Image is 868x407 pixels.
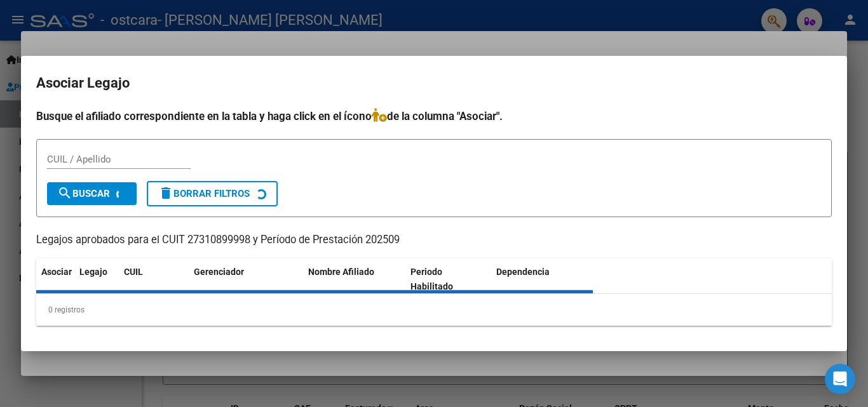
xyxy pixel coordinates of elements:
span: Buscar [57,188,110,199]
span: CUIL [124,267,143,277]
h2: Asociar Legajo [36,71,832,95]
datatable-header-cell: Gerenciador [189,258,303,300]
datatable-header-cell: Nombre Afiliado [303,258,405,300]
mat-icon: search [57,185,72,201]
datatable-header-cell: CUIL [119,258,189,300]
datatable-header-cell: Legajo [74,258,119,300]
datatable-header-cell: Dependencia [491,258,593,300]
span: Gerenciador [194,267,244,277]
span: Borrar Filtros [158,188,250,199]
button: Buscar [47,182,137,205]
datatable-header-cell: Asociar [36,258,74,300]
div: 0 registros [36,294,832,326]
mat-icon: delete [158,185,173,201]
datatable-header-cell: Periodo Habilitado [405,258,491,300]
h4: Busque el afiliado correspondiente en la tabla y haga click en el ícono de la columna "Asociar". [36,108,832,124]
p: Legajos aprobados para el CUIT 27310899998 y Período de Prestación 202509 [36,232,832,248]
span: Dependencia [496,267,550,277]
span: Nombre Afiliado [308,267,374,277]
span: Periodo Habilitado [410,267,453,291]
button: Borrar Filtros [147,181,278,206]
span: Asociar [41,267,72,277]
span: Legajo [79,267,107,277]
div: Open Intercom Messenger [825,364,855,394]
